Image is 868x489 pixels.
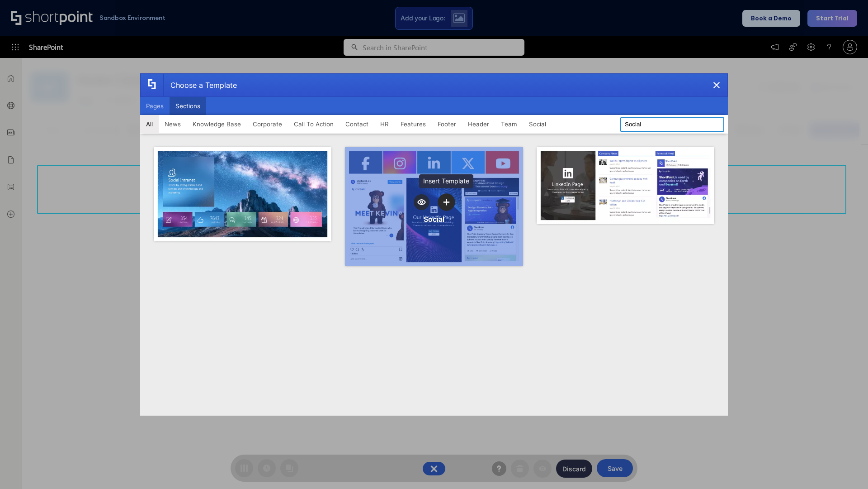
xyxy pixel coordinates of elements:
[159,115,187,133] button: News
[288,115,340,133] button: Call To Action
[823,446,868,489] iframe: Chat Widget
[374,115,395,133] button: HR
[340,115,374,133] button: Contact
[523,115,552,133] button: Social
[495,115,523,133] button: Team
[462,115,495,133] button: Header
[432,115,462,133] button: Footer
[140,97,170,115] button: Pages
[395,115,432,133] button: Features
[140,73,728,416] div: template selector
[424,215,444,224] div: Social
[170,97,206,115] button: Sections
[187,115,247,133] button: Knowledge Base
[620,117,724,132] input: Search
[163,74,237,96] div: Choose a Template
[140,115,159,133] button: All
[247,115,288,133] button: Corporate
